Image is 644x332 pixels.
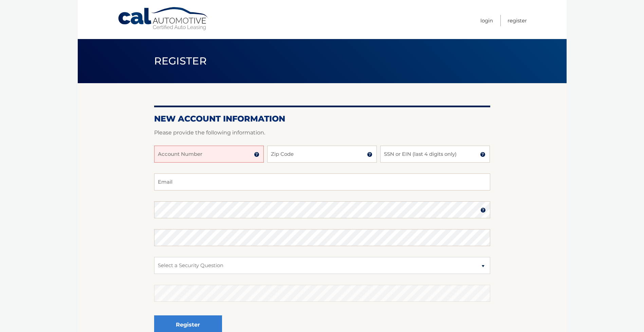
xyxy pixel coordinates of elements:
input: SSN or EIN (last 4 digits only) [380,146,490,163]
img: tooltip.svg [367,152,372,157]
a: Register [508,15,527,26]
input: Email [154,173,490,190]
span: Register [154,55,207,67]
img: tooltip.svg [480,207,486,213]
a: Login [480,15,493,26]
input: Zip Code [267,146,377,163]
p: Please provide the following information. [154,128,490,137]
img: tooltip.svg [254,152,259,157]
a: Cal Automotive [117,7,209,31]
h2: New Account Information [154,114,490,124]
img: tooltip.svg [480,152,485,157]
input: Account Number [154,146,264,163]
